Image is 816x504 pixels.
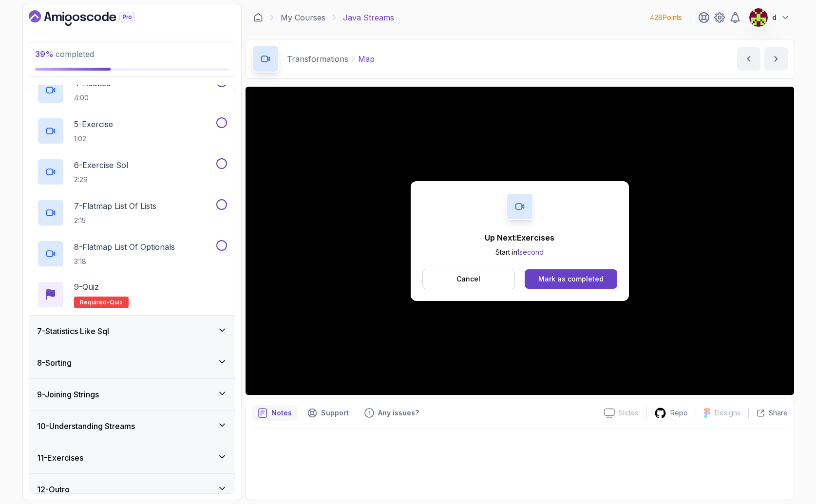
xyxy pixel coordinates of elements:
[29,10,157,26] a: Dashboard
[29,347,235,378] button: 8-Sorting
[37,199,227,226] button: 7-Flatmap List Of Lists2:15
[80,299,110,306] span: Required-
[37,281,227,308] button: 9-QuizRequired-quiz
[737,47,760,71] button: previous content
[74,257,175,266] p: 3:18
[764,47,788,71] button: next content
[772,13,777,22] p: d
[37,117,227,145] button: 5-Exercise1:02
[37,325,109,337] h3: 7 - Statistics Like Sql
[485,232,554,243] p: Up Next: Exercises
[37,389,99,400] h3: 9 - Joining Strings
[37,240,227,267] button: 8-Flatmap List Of Optionals3:18
[37,452,83,464] h3: 11 - Exercises
[252,405,298,421] button: notes button
[74,175,128,185] p: 2:29
[456,274,480,284] p: Cancel
[378,408,419,418] p: Any issues?
[749,8,790,27] button: user profile imaged
[246,87,794,395] iframe: 1 - Map
[619,408,638,418] p: Slides
[29,442,235,473] button: 11-Exercises
[769,408,788,418] p: Share
[281,12,325,23] a: My Courses
[37,420,135,432] h3: 10 - Understanding Streams
[485,247,554,257] p: Start in
[517,248,544,256] span: 1 second
[29,379,235,410] button: 9-Joining Strings
[74,159,128,171] p: 6 - Exercise Sol
[525,269,617,289] button: Mark as completed
[358,53,375,65] p: Map
[646,407,696,419] a: Repo
[321,408,349,418] p: Support
[74,281,99,293] p: 9 - Quiz
[74,118,113,130] p: 5 - Exercise
[35,49,94,59] span: completed
[650,13,682,22] p: 428 Points
[110,299,123,306] span: quiz
[74,134,113,144] p: 1:02
[29,316,235,347] button: 7-Statistics Like Sql
[343,12,394,23] p: Java Streams
[538,274,604,284] div: Mark as completed
[37,484,70,495] h3: 12 - Outro
[37,357,72,369] h3: 8 - Sorting
[74,200,156,212] p: 7 - Flatmap List Of Lists
[35,49,54,59] span: 39 %
[749,8,768,27] img: user profile image
[359,405,425,421] button: Feedback button
[37,158,227,186] button: 6-Exercise Sol2:29
[253,13,263,22] a: Dashboard
[74,93,111,103] p: 4:00
[287,53,348,65] p: Transformations
[715,408,740,418] p: Designs
[302,405,355,421] button: Support button
[422,269,515,289] button: Cancel
[37,76,227,104] button: 4-Reduce4:00
[748,408,788,418] button: Share
[74,241,175,253] p: 8 - Flatmap List Of Optionals
[670,408,688,418] p: Repo
[29,411,235,442] button: 10-Understanding Streams
[271,408,292,418] p: Notes
[74,216,156,225] p: 2:15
